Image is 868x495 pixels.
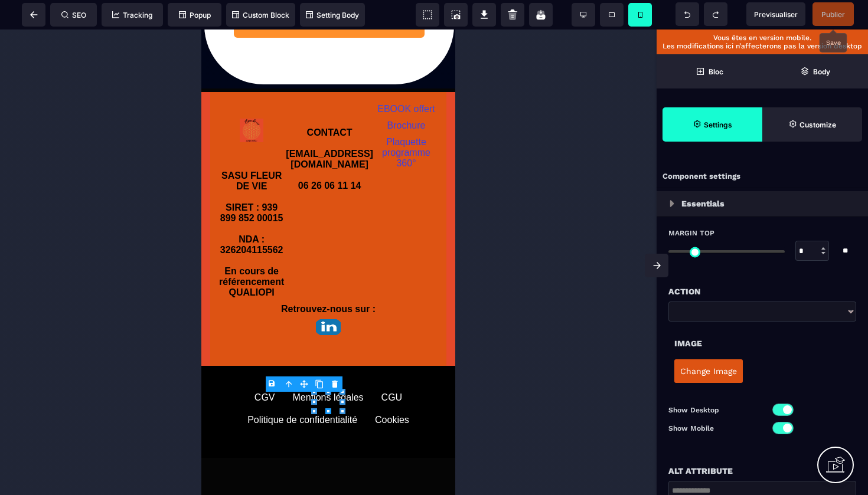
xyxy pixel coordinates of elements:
span: Open Style Manager [762,107,862,142]
div: Component settings [657,165,868,188]
b: Retrouvez-nous sur : [80,274,174,284]
span: Previsualiser [754,10,798,19]
p: Show Mobile [668,422,762,434]
span: SEO [61,11,86,19]
span: View components [416,3,439,27]
span: Setting Body [306,11,359,19]
span: Preview [746,2,805,26]
p: Show Desktop [668,404,762,416]
span: Open Blocks [657,54,762,88]
a: EBOOK offert [176,74,234,84]
span: Popup [179,11,211,19]
span: Screenshot [444,3,468,27]
a: Brochure [186,91,224,101]
strong: Body [813,67,830,76]
p: Essentials [681,196,725,211]
b: SASU FLEUR DE VIE [20,141,83,162]
div: CGV [53,363,74,373]
span: Tracking [112,11,152,19]
b: SIRET : 939 899 852 00015 NDA : 326204115562 En cours de référencement QUALIOPI [18,173,86,268]
div: Image [674,336,850,350]
strong: Bloc [709,67,723,76]
span: Open Layer Manager [762,54,868,88]
img: loading [670,200,674,207]
div: Mentions légales [92,363,162,373]
strong: Customize [800,120,836,129]
p: Vous êtes en version mobile. [663,34,862,42]
p: Les modifications ici n’affecterons pas la version desktop [663,42,862,50]
span: Publier [821,10,845,19]
div: Cookies [174,385,208,396]
b: CONTACT [EMAIL_ADDRESS][DOMAIN_NAME] 06 26 06 11 14 [84,98,172,161]
div: CGU [180,363,201,373]
div: Alt attribute [668,464,856,478]
strong: Settings [704,120,732,129]
span: Custom Block [232,11,289,19]
div: Action [668,284,856,299]
a: Plaquette programme 360° [181,107,231,139]
img: 1a59c7fc07b2df508e9f9470b57f58b2_Design_sans_titre_(2).png [113,288,141,307]
span: Settings [663,107,762,142]
span: Margin Top [668,228,714,238]
div: Politique de confidentialité [46,385,156,396]
button: Change Image [674,359,743,383]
